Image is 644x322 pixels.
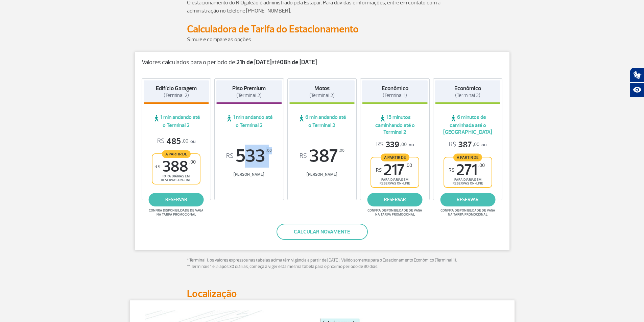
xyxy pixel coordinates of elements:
span: (Terminal 2) [164,92,189,99]
button: Abrir recursos assistivos. [630,82,644,97]
p: ou [157,136,195,147]
span: 271 [449,163,485,178]
sup: ,00 [478,163,485,168]
sup: R$ [300,152,307,160]
sup: R$ [154,164,160,170]
p: * Terminal 1: os valores expressos nas tabelas acima têm vigência a partir de [DATE]. Válido some... [187,257,457,270]
span: 533 [216,147,282,165]
sup: R$ [226,152,234,160]
sup: ,00 [189,159,196,165]
span: 15 minutos caminhando até o Terminal 2 [362,114,428,135]
span: 6 min andando até o Terminal 2 [289,114,355,129]
span: 388 [154,159,196,174]
sup: ,00 [339,147,344,154]
sup: ,00 [266,147,272,154]
strong: Econômico [382,85,408,92]
h2: Calculadora de Tarifa do Estacionamento [187,23,457,35]
button: Abrir tradutor de língua de sinais. [630,68,644,82]
p: ou [449,140,486,150]
p: Valores calculados para o período de: até [142,59,503,66]
a: reservar [440,193,495,206]
span: 217 [376,163,412,178]
strong: 08h de [DATE] [280,58,317,66]
span: A partir de [381,153,409,161]
span: A partir de [162,150,191,158]
span: para diárias em reservas on-line [450,178,486,185]
span: [PERSON_NAME] [289,172,355,177]
p: Simule e compare as opções. [187,35,457,44]
span: 1 min andando até o Terminal 2 [216,114,282,129]
sup: R$ [376,167,382,173]
a: reservar [149,193,204,206]
span: (Terminal 1) [383,92,407,99]
strong: Edifício Garagem [156,85,197,92]
span: 6 minutos de caminhada até o [GEOGRAPHIC_DATA] [435,114,501,135]
div: Plugin de acessibilidade da Hand Talk. [630,68,644,97]
span: 387 [449,140,479,150]
span: 485 [157,136,188,147]
strong: Motos [314,85,330,92]
button: Calcular novamente [277,224,368,240]
span: Confira disponibilidade de vaga na tarifa promocional [148,208,205,217]
span: (Terminal 2) [455,92,480,99]
strong: 21h de [DATE] [236,58,271,66]
span: para diárias em reservas on-line [158,174,194,182]
span: Confira disponibilidade de vaga na tarifa promocional [439,208,496,217]
sup: R$ [449,167,454,173]
a: reservar [367,193,423,206]
span: para diárias em reservas on-line [377,178,413,185]
strong: Econômico [454,85,481,92]
span: (Terminal 2) [309,92,335,99]
span: 1 min andando até o Terminal 2 [144,114,209,129]
p: ou [376,140,414,150]
strong: Piso Premium [232,85,266,92]
span: A partir de [453,153,482,161]
span: 387 [289,147,355,165]
span: 339 [376,140,407,150]
span: (Terminal 2) [236,92,262,99]
h2: Localização [187,288,457,300]
sup: ,00 [406,163,412,168]
span: [PERSON_NAME] [216,172,282,177]
span: Confira disponibilidade de vaga na tarifa promocional [366,208,423,217]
